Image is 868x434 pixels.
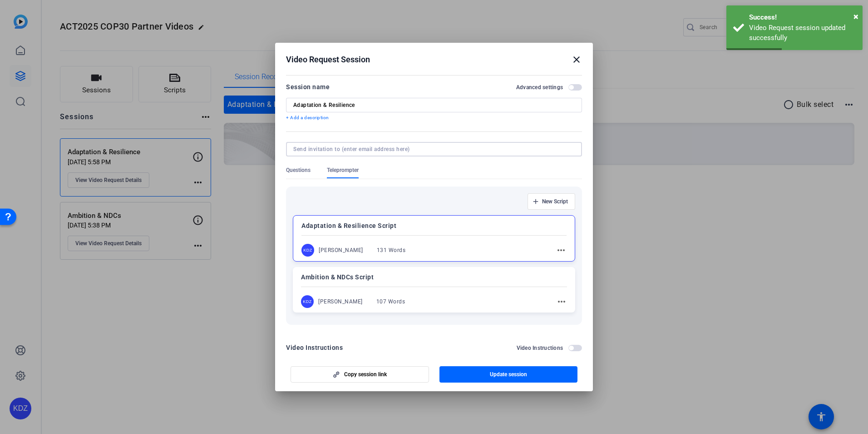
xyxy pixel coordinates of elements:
span: × [853,11,858,22]
div: Session name [286,81,330,92]
span: Questions [286,167,311,174]
input: Send invitation to (enter email address here) [293,146,571,153]
div: 107 Words [376,298,405,305]
div: [PERSON_NAME] [318,298,363,305]
span: Teleprompter [327,167,359,174]
span: New Script [542,198,568,205]
mat-icon: more_horiz [556,296,567,307]
div: Video Request session updated successfully [749,23,856,43]
div: Video Instructions [286,342,343,353]
h2: Advanced settings [516,84,563,91]
p: + Add a description [286,114,582,121]
h2: Video Instructions [517,344,563,352]
div: Video Request Session [286,54,582,65]
button: New Script [528,193,575,210]
p: Adaptation & Resilience Script [301,220,567,231]
button: Copy session link [291,366,429,383]
div: Success! [749,12,856,23]
div: 131 Words [377,247,406,254]
div: KDZ [301,244,314,257]
p: Ambition & NDCs Script [301,272,567,283]
span: Update session [490,371,527,378]
span: Copy session link [344,371,387,378]
div: KDZ [301,295,314,308]
div: [PERSON_NAME] [319,247,363,254]
mat-icon: close [571,54,582,65]
input: Enter Session Name [293,101,575,109]
button: Update session [439,366,578,383]
mat-icon: more_horiz [556,245,567,256]
button: Close [853,10,858,23]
